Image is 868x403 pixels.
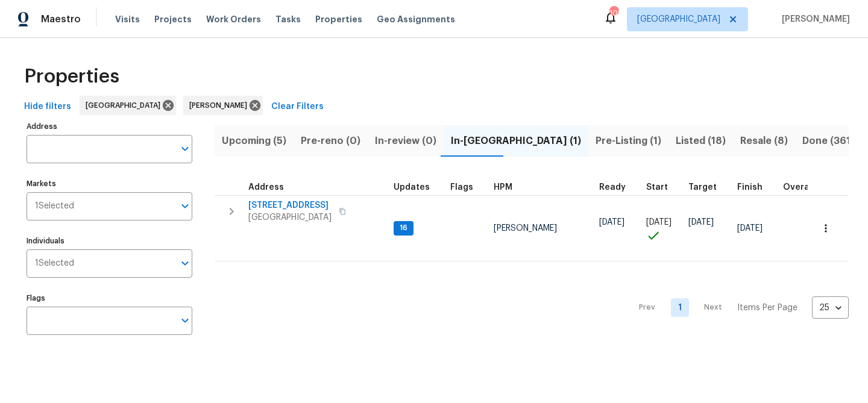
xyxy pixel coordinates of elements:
[688,183,717,192] span: Target
[177,312,193,329] button: Open
[301,133,360,149] span: Pre-reno (0)
[27,295,192,302] label: Flags
[737,224,763,233] span: [DATE]
[737,183,773,192] div: Projected renovation finish date
[275,15,301,23] span: Tasks
[375,133,436,149] span: In-review (0)
[641,195,684,261] td: Project started on time
[24,70,119,83] span: Properties
[189,99,252,111] span: [PERSON_NAME]
[27,123,192,130] label: Address
[248,199,332,211] span: [STREET_ADDRESS]
[637,13,720,25] span: [GEOGRAPHIC_DATA]
[271,99,324,114] span: Clear Filters
[315,13,362,25] span: Properties
[183,96,263,115] div: [PERSON_NAME]
[177,255,193,272] button: Open
[737,183,763,192] span: Finish
[27,180,192,187] label: Markets
[19,96,76,118] button: Hide filters
[451,133,581,149] span: In-[GEOGRAPHIC_DATA] (1)
[80,96,176,115] div: [GEOGRAPHIC_DATA]
[394,183,430,192] span: Updates
[395,223,412,233] span: 16
[177,198,193,214] button: Open
[27,237,192,245] label: Individuals
[596,133,661,149] span: Pre-Listing (1)
[676,133,726,149] span: Listed (18)
[266,96,329,118] button: Clear Filters
[154,13,192,25] span: Projects
[248,183,284,192] span: Address
[86,99,165,111] span: [GEOGRAPHIC_DATA]
[737,302,797,314] p: Items Per Page
[671,298,689,317] a: Goto page 1
[35,201,74,211] span: 1 Selected
[646,183,668,192] span: Start
[599,218,624,226] span: [DATE]
[599,183,626,192] span: Ready
[646,218,671,226] span: [DATE]
[646,183,679,192] div: Actual renovation start date
[177,140,193,157] button: Open
[627,269,849,346] nav: Pagination Navigation
[494,224,557,233] span: [PERSON_NAME]
[599,183,637,192] div: Earliest renovation start date (first business day after COE or Checkout)
[450,183,473,192] span: Flags
[35,258,74,269] span: 1 Selected
[802,133,854,149] span: Done (361)
[206,13,261,25] span: Work Orders
[222,133,286,149] span: Upcoming (5)
[115,13,140,25] span: Visits
[609,7,618,19] div: 102
[494,183,512,192] span: HPM
[783,183,814,192] span: Overall
[688,218,714,226] span: [DATE]
[24,99,71,114] span: Hide filters
[41,13,81,25] span: Maestro
[377,13,455,25] span: Geo Assignments
[248,211,332,223] span: [GEOGRAPHIC_DATA]
[812,292,849,323] div: 25
[688,183,728,192] div: Target renovation project end date
[783,183,825,192] div: Days past target finish date
[777,13,850,25] span: [PERSON_NAME]
[740,133,788,149] span: Resale (8)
